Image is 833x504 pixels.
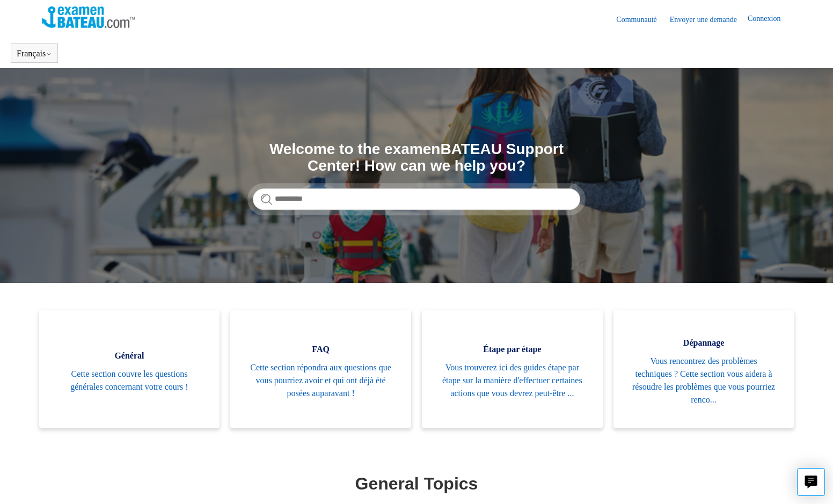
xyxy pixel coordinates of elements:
h1: General Topics [42,471,792,496]
span: FAQ [246,343,395,356]
img: Page d’accueil du Centre d’aide Examen Bateau [42,6,135,28]
a: Général Cette section couvre les questions générales concernant votre cours ! [39,310,220,428]
span: Cette section répondra aux questions que vous pourriez avoir et qui ont déjà été posées auparavant ! [246,361,395,400]
a: FAQ Cette section répondra aux questions que vous pourriez avoir et qui ont déjà été posées aupar... [230,310,411,428]
a: Connexion [748,13,791,26]
button: Français [17,49,52,59]
a: Dépannage Vous rencontrez des problèmes techniques ? Cette section vous aidera à résoudre les pro... [613,310,794,428]
button: Live chat [797,468,825,496]
span: Vous trouverez ici des guides étape par étape sur la manière d'effectuer certaines actions que vo... [438,361,587,400]
h1: Welcome to the examenBATEAU Support Center! How can we help you? [253,141,580,174]
span: Étape par étape [438,343,587,356]
span: Dépannage [630,337,778,349]
input: Rechercher [253,188,580,210]
span: Vous rencontrez des problèmes techniques ? Cette section vous aidera à résoudre les problèmes que... [630,355,778,406]
span: Général [55,349,204,362]
span: Cette section couvre les questions générales concernant votre cours ! [55,368,204,393]
a: Envoyer une demande [670,14,748,25]
a: Étape par étape Vous trouverez ici des guides étape par étape sur la manière d'effectuer certaine... [422,310,603,428]
a: Communauté [616,14,667,25]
